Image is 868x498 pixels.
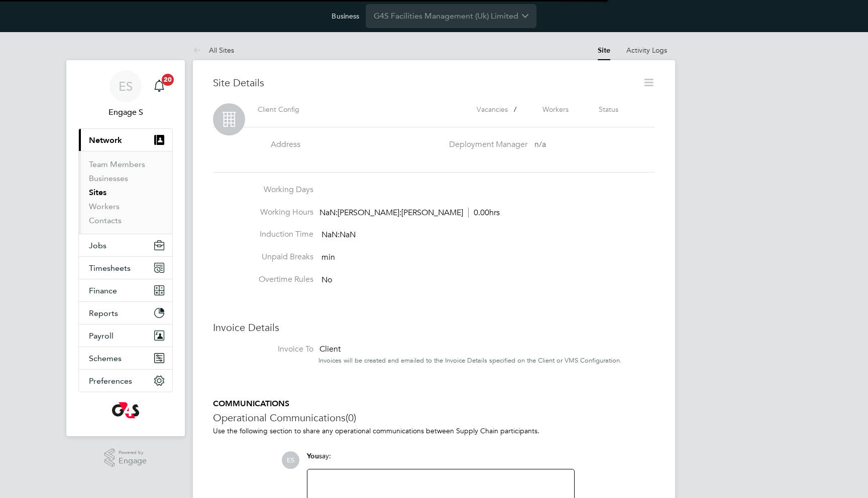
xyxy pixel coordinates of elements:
span: n/a [534,139,546,149]
span: Jobs [89,241,106,250]
label: Overtime Rules [213,274,313,285]
button: Jobs [79,234,172,256]
a: ESEngage S [78,70,173,118]
span: Reports [89,308,118,318]
label: Status [599,103,618,116]
div: Client [318,344,655,355]
span: No [321,275,332,285]
button: Timesheets [79,257,172,279]
a: Workers [89,202,120,211]
span: Payroll [89,331,114,341]
a: Team Members [89,159,145,169]
span: ES [282,451,299,469]
label: Working Hours [213,207,313,218]
h3: Invoice Details [213,321,655,334]
span: Finance [89,286,117,295]
div: Network [79,151,172,234]
span: Network [89,135,122,145]
a: 20 [149,70,169,102]
button: Schemes [79,347,172,369]
button: Network [79,129,172,151]
label: Address [245,139,300,150]
span: Engage [119,457,147,465]
label: Vacancies [477,103,508,116]
label: Induction Time [213,229,313,240]
span: 20 [162,74,174,86]
h3: Operational Communications [213,411,655,424]
a: Site [598,46,610,55]
label: Working Days [213,185,313,195]
label: Invoice To [213,344,313,355]
a: Activity Logs [626,46,667,55]
a: Businesses [89,174,128,183]
nav: Main navigation [66,60,185,436]
p: Use the following section to share any operational communications between Supply Chain participants. [213,426,655,435]
span: ES [119,80,133,93]
a: All Sites [193,46,234,55]
button: Reports [79,302,172,324]
span: min [321,252,335,262]
span: Timesheets [89,263,131,273]
a: Powered byEngage [104,448,147,467]
span: 0.00hrs [468,208,500,218]
h3: Site Details [213,76,635,89]
label: Workers [542,103,569,116]
a: Go to home page [78,402,173,418]
div: Invoices will be created and emailed to the Invoice Details specified on the Client or VMS Config... [318,357,655,365]
h5: COMMUNICATIONS [213,399,655,409]
span: / [514,105,516,114]
div: NaN:[PERSON_NAME]:[PERSON_NAME] [319,208,500,218]
img: g4s-logo-retina.png [112,402,139,418]
span: Engage S [78,106,173,118]
span: Preferences [89,376,132,386]
label: Deployment Manager [443,139,527,150]
span: (0) [346,411,356,424]
label: Unpaid Breaks [213,252,313,262]
span: NaN:NaN [321,230,356,240]
span: Powered by [119,448,147,457]
button: Preferences [79,370,172,392]
label: Client Config [258,103,299,116]
a: Sites [89,188,106,197]
label: Business [332,12,359,21]
button: Payroll [79,324,172,347]
a: Contacts [89,216,122,225]
button: Finance [79,279,172,301]
span: Schemes [89,354,122,363]
span: You [307,452,319,460]
div: say: [307,451,575,469]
